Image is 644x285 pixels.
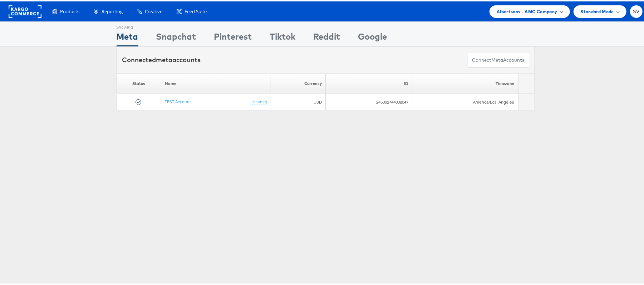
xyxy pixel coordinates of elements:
span: meta [156,54,173,62]
span: meta [492,55,503,62]
div: Tiktok [270,29,296,45]
div: Snapchat [156,29,196,45]
a: (rename) [250,97,267,104]
span: Creative [145,7,162,14]
td: 245302744038047 [325,92,412,109]
td: USD [271,92,326,109]
div: Pinterest [214,29,252,45]
th: Currency [271,72,326,92]
span: Albertsons - AMC Company [497,6,557,14]
th: Status [117,72,161,92]
th: Timezone [412,72,518,92]
td: America/Los_Angeles [412,92,518,109]
th: ID [325,72,412,92]
div: Meta [117,29,138,45]
div: Google [358,29,387,45]
button: ConnectmetaAccounts [468,51,529,67]
span: SV [633,8,640,12]
span: Feed Suite [185,7,207,14]
th: Name [161,72,271,92]
div: Connected accounts [122,54,201,63]
span: Reporting [102,7,123,14]
a: TEST Account [165,97,191,103]
span: Products [60,7,79,14]
div: Reddit [314,29,340,45]
div: Showing [117,20,138,29]
span: Standard Mode [581,6,614,14]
